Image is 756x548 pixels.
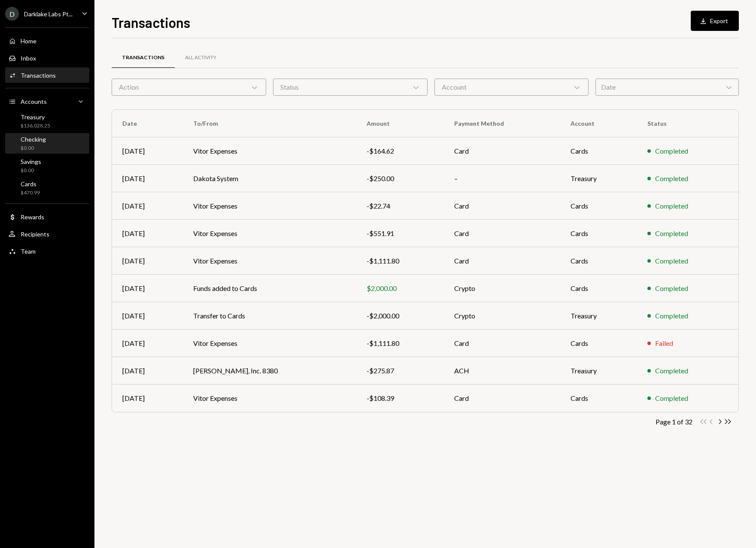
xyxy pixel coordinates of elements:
[21,213,44,221] div: Rewards
[655,311,688,321] div: Completed
[21,37,36,45] div: Home
[122,283,173,294] div: [DATE]
[183,110,356,137] th: To/From
[560,275,638,302] td: Cards
[560,247,638,275] td: Cards
[21,113,50,121] div: Treasury
[367,173,434,184] div: -$250.00
[444,330,560,357] td: Card
[122,338,173,348] div: [DATE]
[367,256,434,266] div: -$1,111.80
[122,393,173,403] div: [DATE]
[560,330,638,357] td: Cards
[5,133,89,154] a: Checking$0.00
[183,330,356,357] td: Vitor Expenses
[5,33,89,48] a: Home
[185,54,216,61] div: All Activity
[655,256,688,266] div: Completed
[21,136,46,143] div: Checking
[21,158,41,165] div: Savings
[5,67,89,83] a: Transactions
[21,145,46,152] div: $0.00
[655,201,688,211] div: Completed
[112,79,266,96] div: Action
[5,111,89,131] a: Treasury$136,028.25
[183,357,356,385] td: [PERSON_NAME], Inc. 8380
[691,11,739,31] button: Export
[5,7,19,21] div: D
[434,79,589,96] div: Account
[656,418,692,426] div: Page 1 of 32
[5,226,89,242] a: Recipients
[560,385,638,412] td: Cards
[444,275,560,302] td: Crypto
[5,243,89,259] a: Team
[560,110,638,137] th: Account
[183,247,356,275] td: Vitor Expenses
[444,385,560,412] td: Card
[444,137,560,165] td: Card
[367,201,434,211] div: -$22.74
[21,230,49,238] div: Recipients
[21,189,40,197] div: $470.99
[122,366,173,376] div: [DATE]
[21,54,36,62] div: Inbox
[560,357,638,385] td: Treasury
[5,94,89,109] a: Accounts
[444,357,560,385] td: ACH
[367,393,434,403] div: -$108.39
[655,146,688,156] div: Completed
[175,47,227,69] a: All Activity
[560,220,638,247] td: Cards
[183,165,356,192] td: Dakota System
[273,79,428,96] div: Status
[21,72,56,79] div: Transactions
[444,247,560,275] td: Card
[444,165,560,192] td: –
[367,338,434,348] div: -$1,111.80
[112,110,183,137] th: Date
[21,167,41,174] div: $0.00
[122,146,173,156] div: [DATE]
[367,311,434,321] div: -$2,000.00
[21,248,36,255] div: Team
[183,385,356,412] td: Vitor Expenses
[655,173,688,184] div: Completed
[560,137,638,165] td: Cards
[356,110,444,137] th: Amount
[122,311,173,321] div: [DATE]
[5,155,89,176] a: Savings$0.00
[5,178,89,198] a: Cards$470.99
[112,14,190,31] h1: Transactions
[183,275,356,302] td: Funds added to Cards
[183,220,356,247] td: Vitor Expenses
[122,228,173,239] div: [DATE]
[21,180,40,188] div: Cards
[21,98,47,105] div: Accounts
[112,47,175,69] a: Transactions
[24,10,73,18] div: Darklake Labs Pt...
[367,146,434,156] div: -$164.62
[5,209,89,224] a: Rewards
[122,256,173,266] div: [DATE]
[655,283,688,294] div: Completed
[444,110,560,137] th: Payment Method
[183,302,356,330] td: Transfer to Cards
[367,228,434,239] div: -$551.91
[560,302,638,330] td: Treasury
[367,366,434,376] div: -$275.87
[655,228,688,239] div: Completed
[595,79,739,96] div: Date
[122,173,173,184] div: [DATE]
[5,50,89,66] a: Inbox
[21,122,50,130] div: $136,028.25
[444,192,560,220] td: Card
[655,366,688,376] div: Completed
[183,137,356,165] td: Vitor Expenses
[183,192,356,220] td: Vitor Expenses
[444,302,560,330] td: Crypto
[122,201,173,211] div: [DATE]
[122,54,164,61] div: Transactions
[560,165,638,192] td: Treasury
[560,192,638,220] td: Cards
